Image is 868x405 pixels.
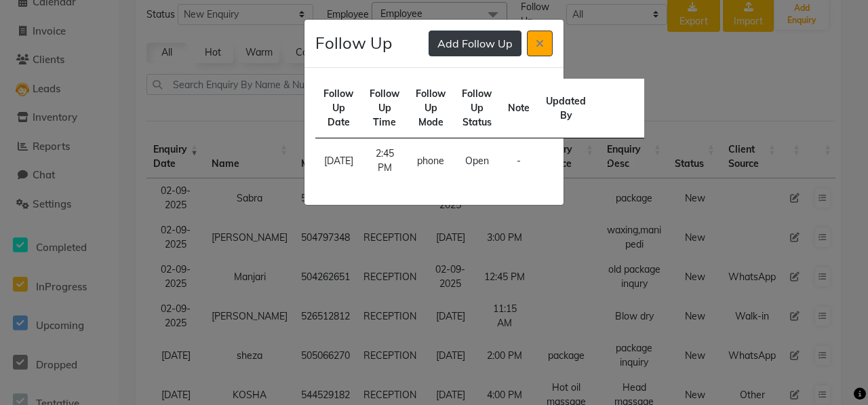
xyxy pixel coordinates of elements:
[454,79,500,138] td: Follow Up Status
[323,154,353,168] div: [DATE]
[500,138,538,184] td: -
[408,79,454,138] td: Follow Up Mode
[361,79,408,138] td: Follow Up Time
[500,79,538,138] td: Note
[315,79,361,138] td: Follow Up Date
[408,138,454,184] td: phone
[429,31,521,56] button: Add Follow Up
[538,79,594,138] td: Updated By
[315,31,392,55] h4: Follow Up
[454,138,500,184] td: Open
[370,147,399,175] div: 2:45 PM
